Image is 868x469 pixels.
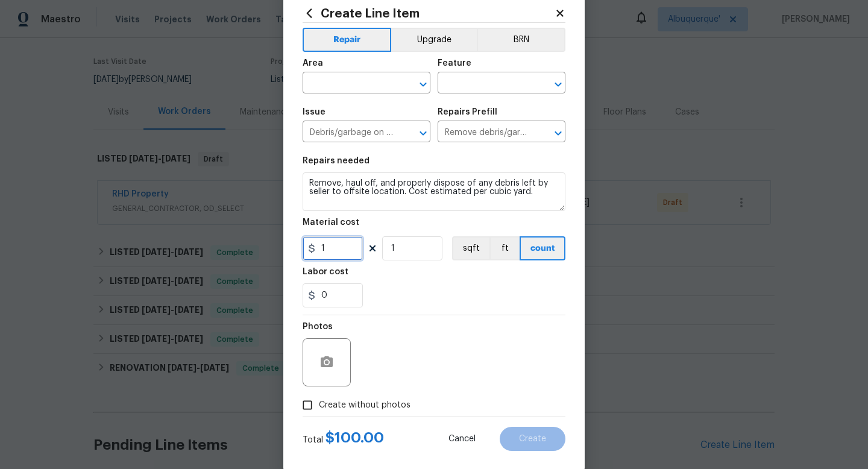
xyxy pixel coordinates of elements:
h5: Photos [303,323,333,331]
h5: Issue [303,108,325,116]
button: Open [415,76,432,93]
div: Total [303,432,384,446]
textarea: Remove, haul off, and properly dispose of any debris left by seller to offsite location. Cost est... [303,172,565,211]
h5: Labor cost [303,268,348,276]
span: Create without photos [319,399,410,412]
h5: Feature [438,59,471,68]
h5: Area [303,59,323,68]
span: Create [519,435,546,444]
h5: Material cost [303,218,359,227]
button: Upgrade [391,28,477,52]
button: sqft [452,236,489,260]
h5: Repairs Prefill [438,108,497,116]
span: $ 100.00 [325,430,384,445]
button: Open [550,125,567,142]
button: Create [500,427,565,451]
button: Cancel [429,427,495,451]
h5: Repairs needed [303,157,370,165]
button: ft [489,236,520,260]
button: BRN [477,28,565,52]
h2: Create Line Item [303,7,555,20]
span: Cancel [448,435,476,444]
button: Repair [303,28,391,52]
button: Open [415,125,432,142]
button: count [520,236,565,260]
button: Open [550,76,567,93]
